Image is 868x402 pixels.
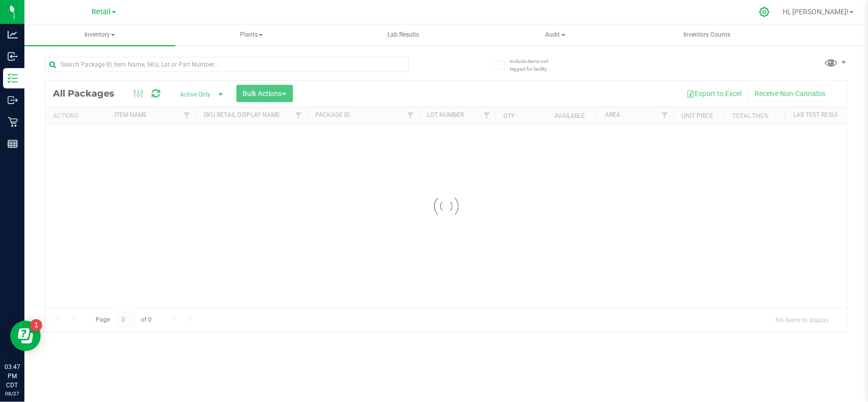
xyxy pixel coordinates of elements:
[24,24,175,46] a: Inventory
[670,30,744,39] span: Inventory Counts
[92,8,111,16] span: Retail
[176,24,327,46] a: Plants
[10,321,41,351] iframe: Resource center
[783,8,849,16] span: Hi, [PERSON_NAME]!
[632,24,783,46] a: Inventory Counts
[480,24,631,46] a: Audit
[8,139,18,149] inline-svg: Reports
[481,25,631,45] span: Audit
[177,25,327,45] span: Plants
[5,362,20,390] p: 03:47 PM CDT
[8,73,18,83] inline-svg: Inventory
[8,95,18,105] inline-svg: Outbound
[45,57,409,72] input: Search Package ID, Item Name, SKU, Lot or Part Number...
[8,29,18,40] inline-svg: Analytics
[30,319,42,331] iframe: Resource center unread badge
[5,390,20,397] p: 08/27
[8,51,18,61] inline-svg: Inbound
[328,24,479,46] a: Lab Results
[374,30,433,39] span: Lab Results
[510,57,560,73] span: Include items not tagged for facility
[8,117,18,127] inline-svg: Retail
[758,7,772,17] div: Manage settings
